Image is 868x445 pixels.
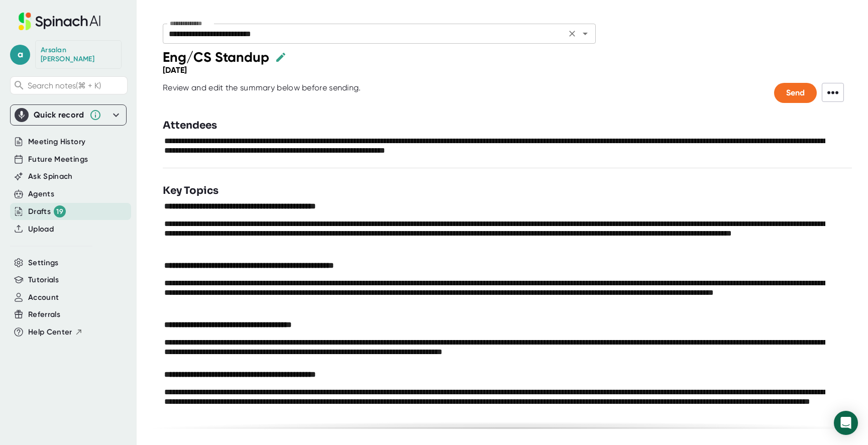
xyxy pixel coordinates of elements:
button: Tutorials [28,274,59,286]
button: Help Center [28,326,83,338]
button: Meeting History [28,136,85,148]
div: Review and edit the summary below before sending. [163,83,361,103]
div: Drafts [28,205,66,217]
button: Upload [28,224,54,235]
span: ••• [822,83,844,102]
div: Arsalan Zaidi [41,46,116,63]
h3: Key Topics [163,183,219,198]
button: Account [28,292,59,303]
button: Future Meetings [28,154,88,165]
div: 19 [54,205,66,217]
span: Help Center [28,326,72,338]
button: Ask Spinach [28,171,73,182]
span: Send [786,88,805,97]
button: Clear [565,27,579,41]
div: Eng/CS Standup [163,49,269,65]
button: Settings [28,257,59,269]
div: Open Intercom Messenger [834,411,858,435]
div: Quick record [34,110,84,120]
div: Quick record [15,105,122,125]
h3: Attendees [163,118,217,133]
div: [DATE] [163,65,187,75]
span: Search notes (⌘ + K) [28,81,101,90]
button: Drafts 19 [28,205,66,217]
span: a [10,45,30,65]
button: Referrals [28,309,60,320]
button: Open [578,27,592,41]
button: Send [774,83,817,103]
button: Agents [28,188,54,200]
